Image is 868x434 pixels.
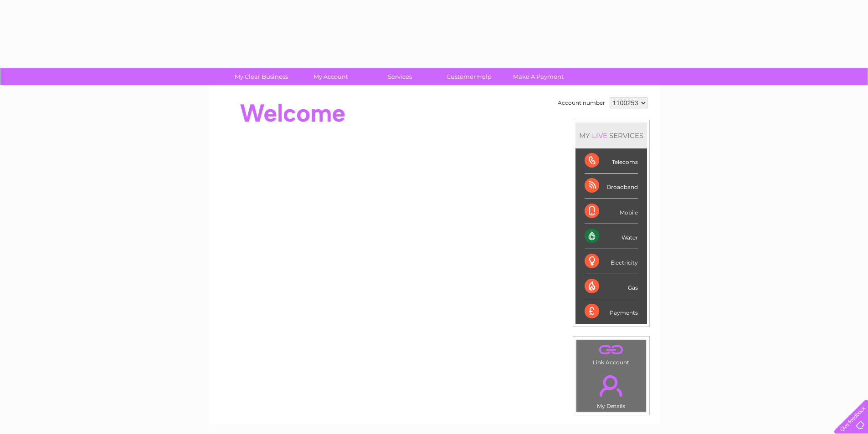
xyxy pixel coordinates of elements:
div: Gas [585,274,638,299]
div: Water [585,224,638,249]
div: Broadband [585,174,638,199]
div: Mobile [585,199,638,224]
a: Services [362,68,437,85]
td: My Details [576,368,647,412]
a: Customer Help [431,68,507,85]
div: Electricity [585,249,638,274]
div: MY SERVICES [575,123,647,148]
div: LIVE [590,131,609,140]
a: My Account [293,68,368,85]
div: Telecoms [585,148,638,174]
td: Account number [555,95,607,111]
a: . [579,342,644,358]
div: Payments [585,299,638,324]
a: Make A Payment [501,68,576,85]
td: Link Account [576,339,647,368]
a: My Clear Business [224,68,299,85]
a: . [579,370,644,402]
